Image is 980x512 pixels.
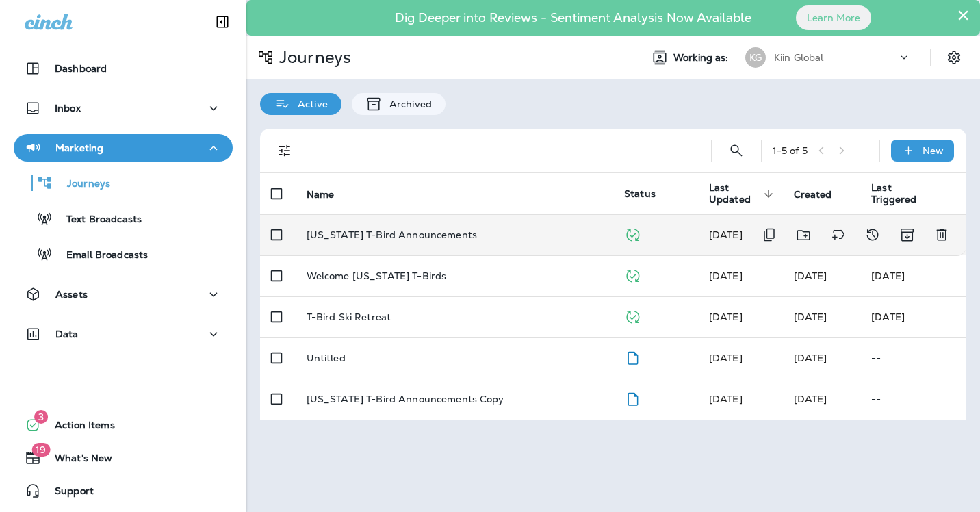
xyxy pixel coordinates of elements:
div: 1 - 5 of 5 [773,145,808,156]
p: Welcome [US_STATE] T-Birds [307,270,447,281]
span: Name [307,188,352,201]
span: Name [307,189,335,201]
button: Collapse Sidebar [203,8,242,36]
button: Delete [928,221,955,249]
p: Data [55,329,79,340]
span: Published [624,309,641,322]
p: Assets [55,289,88,300]
span: Josh Naidoo [794,352,827,364]
button: Filters [271,137,298,164]
button: Archive [893,221,921,249]
button: Inbox [14,94,233,122]
p: Journeys [274,47,351,68]
button: 19What's New [14,444,233,472]
p: New [923,145,944,156]
button: Learn More [796,5,871,30]
span: Frank Carreno [709,393,743,405]
span: Published [624,227,641,240]
span: Last Updated [709,182,760,205]
p: Untitled [307,353,346,363]
p: Journeys [53,178,110,191]
button: Text Broadcasts [14,204,233,233]
p: T-Bird Ski Retreat [307,311,391,322]
span: Zapier [709,270,743,282]
span: Working as: [673,52,732,64]
span: Status [624,188,656,200]
span: Action Items [41,420,115,436]
span: Josh Naidoo [709,352,743,364]
p: Inbox [55,103,81,114]
span: Frank Carreno [794,393,827,405]
button: Search Journeys [723,137,750,164]
p: Text Broadcasts [53,214,142,227]
span: Last Updated [709,182,777,205]
button: Add tags [825,221,852,249]
button: Journeys [14,168,233,197]
span: Published [624,268,641,281]
span: Last Triggered [871,182,916,205]
span: Landon Pitcher [794,270,827,282]
p: Marketing [55,142,103,153]
p: Dashboard [55,63,107,74]
span: Created [794,189,832,201]
span: Landon Pitcher [709,229,743,241]
span: Draft [624,392,641,404]
p: Kiin Global [774,52,824,63]
button: Assets [14,281,233,308]
button: Marketing [14,134,233,162]
p: Active [291,99,328,110]
span: 19 [31,443,50,457]
button: Data [14,320,233,348]
span: Support [41,485,94,502]
button: 3Action Items [14,411,233,439]
button: Duplicate [756,221,783,249]
span: Draft [624,350,641,363]
span: What's New [41,452,112,469]
button: Settings [942,45,966,70]
button: Email Broadcasts [14,240,233,268]
p: Dig Deeper into Reviews - Sentiment Analysis Now Available [355,16,791,20]
span: Landon Pitcher [794,311,827,323]
span: 3 [34,410,48,424]
button: Support [14,477,233,504]
button: Dashboard [14,55,233,82]
span: Landon Pitcher [709,311,743,323]
div: KG [745,47,766,68]
span: Last Triggered [871,182,934,205]
span: Created [794,188,850,201]
td: [DATE] [860,255,966,296]
td: [DATE] [860,296,966,337]
p: Email Broadcasts [53,249,148,262]
button: View Changelog [859,221,886,249]
p: -- [871,394,955,405]
p: -- [871,353,955,363]
p: [US_STATE] T-Bird Announcements Copy [307,394,504,405]
button: Close [957,4,970,26]
button: Move to folder [790,221,818,249]
p: Archived [383,99,432,110]
p: [US_STATE] T-Bird Announcements [307,229,477,240]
